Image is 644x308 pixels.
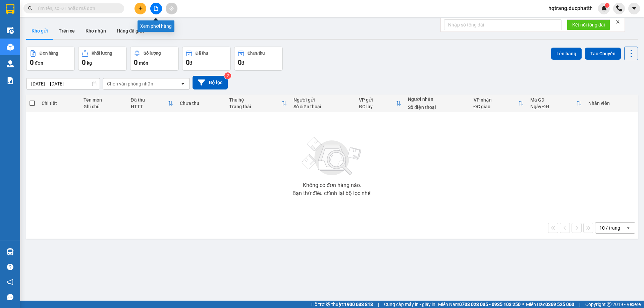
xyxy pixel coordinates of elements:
[28,6,33,11] span: search
[522,303,524,306] span: ⚪️
[169,6,174,11] span: aim
[7,77,14,84] img: solution-icon
[111,23,150,39] button: Hàng đã giao
[229,97,281,103] div: Thu hộ
[138,6,143,11] span: plus
[7,294,13,300] span: message
[6,4,14,14] img: logo-vxr
[131,97,168,103] div: Đã thu
[40,51,58,56] div: Đơn hàng
[78,47,127,71] button: Khối lượng0kg
[224,72,231,79] sup: 2
[42,101,76,106] div: Chi tiết
[356,95,405,112] th: Toggle SortBy
[7,248,14,255] img: warehouse-icon
[154,6,158,11] span: file-add
[293,97,352,103] div: Người gửi
[344,302,373,307] strong: 1900 633 818
[84,97,124,103] div: Tên món
[107,80,153,87] div: Chọn văn phòng nhận
[408,97,467,102] div: Người nhận
[628,3,640,14] button: caret-down
[359,97,396,103] div: VP gửi
[144,51,161,56] div: Số lượng
[474,97,518,103] div: VP nhận
[293,104,352,109] div: Số điện thoại
[139,60,148,66] span: món
[438,301,521,308] span: Miền Nam
[196,51,208,56] div: Đã thu
[238,58,241,66] span: 0
[359,104,396,109] div: ĐC lấy
[30,58,34,66] span: 0
[527,95,585,112] th: Toggle SortBy
[186,58,190,66] span: 0
[545,302,574,307] strong: 0369 525 060
[182,47,231,71] button: Đã thu0đ
[631,5,637,11] span: caret-down
[53,23,80,39] button: Trên xe
[7,27,14,34] img: warehouse-icon
[606,3,608,8] span: 1
[311,301,373,308] span: Hỗ trợ kỹ thuật:
[626,225,631,231] svg: open
[378,301,379,308] span: |
[599,225,620,231] div: 10 / trang
[229,104,281,109] div: Trạng thái
[292,191,372,196] div: Bạn thử điều chỉnh lại bộ lọc nhé!
[444,19,561,30] input: Nhập số tổng đài
[526,301,574,308] span: Miền Bắc
[384,301,436,308] span: Cung cấp máy in - giấy in:
[226,95,290,112] th: Toggle SortBy
[607,302,611,307] span: copyright
[601,5,607,11] img: icon-new-feature
[180,101,222,106] div: Chưa thu
[80,23,111,39] button: Kho nhận
[92,51,112,56] div: Khối lượng
[303,183,361,188] div: Không có đơn hàng nào.
[7,264,13,270] span: question-circle
[84,104,124,109] div: Ghi chú
[26,23,53,39] button: Kho gửi
[87,60,92,66] span: kg
[474,104,518,109] div: ĐC giao
[543,4,598,12] span: hqtrang.ducphatth
[180,81,185,86] svg: open
[241,60,244,66] span: đ
[35,60,43,66] span: đơn
[615,19,620,24] span: close
[37,5,116,12] input: Tìm tên, số ĐT hoặc mã đơn
[134,58,138,66] span: 0
[572,21,605,28] span: Kết nối tổng đài
[459,302,521,307] strong: 0708 023 035 - 0935 103 250
[166,3,177,14] button: aim
[190,60,192,66] span: đ
[131,104,168,109] div: HTTT
[193,76,228,89] button: Bộ lọc
[150,3,162,14] button: file-add
[26,47,75,71] button: Đơn hàng0đơn
[470,95,527,112] th: Toggle SortBy
[127,95,177,112] th: Toggle SortBy
[530,104,576,109] div: Ngày ĐH
[530,97,576,103] div: Mã GD
[588,101,635,106] div: Nhân viên
[7,44,14,51] img: warehouse-icon
[234,47,283,71] button: Chưa thu0đ
[567,19,610,30] button: Kết nối tổng đài
[135,3,146,14] button: plus
[7,279,13,285] span: notification
[605,3,609,8] sup: 1
[585,48,621,60] button: Tạo Chuyến
[616,5,622,11] img: phone-icon
[130,47,179,71] button: Số lượng0món
[551,48,582,60] button: Lên hàng
[408,105,467,110] div: Số điện thoại
[299,133,366,180] img: svg+xml;base64,PHN2ZyBjbGFzcz0ibGlzdC1wbHVnX19zdmciIHhtbG5zPSJodHRwOi8vd3d3LnczLm9yZy8yMDAwL3N2Zy...
[26,78,100,89] input: Select a date range.
[248,51,265,56] div: Chưa thu
[82,58,86,66] span: 0
[7,60,14,67] img: warehouse-icon
[579,301,580,308] span: |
